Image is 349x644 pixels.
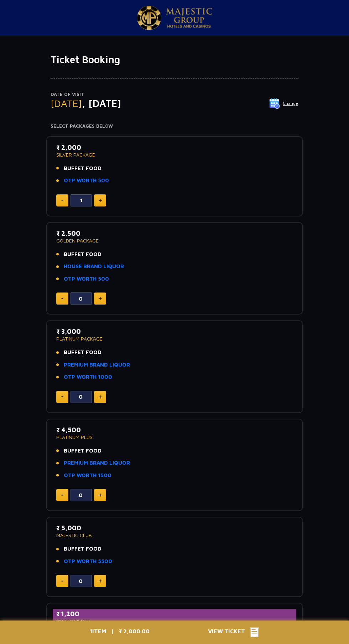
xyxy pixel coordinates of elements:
[56,533,293,538] p: MAJESTIC CLUB
[61,495,63,496] img: minus
[64,177,109,185] a: OTP WORTH 500
[64,459,130,467] a: PREMIUM BRAND LIQUOR
[56,435,293,440] p: PLATINUM PLUS
[90,628,92,634] span: 1
[64,275,109,283] a: OTP WORTH 500
[51,123,298,129] h4: Select Packages Below
[99,579,102,583] img: plus
[269,98,298,109] button: Change
[64,447,101,455] span: BUFFET FOOD
[61,298,63,299] img: minus
[82,97,121,109] span: , [DATE]
[61,200,63,201] img: minus
[64,471,111,480] a: OTP WORTH 1500
[64,250,101,259] span: BUFFET FOOD
[64,545,101,553] span: BUFFET FOOD
[64,348,101,357] span: BUFFET FOOD
[61,396,63,397] img: minus
[56,152,293,157] p: SILVER PACKAGE
[51,97,82,109] span: [DATE]
[99,199,102,202] img: plus
[99,493,102,497] img: plus
[56,619,293,624] p: KIDS PACKAGE
[99,297,102,300] img: plus
[56,143,293,152] p: ₹ 2,000
[56,229,293,238] p: ₹ 2,500
[61,581,63,582] img: minus
[56,327,293,336] p: ₹ 3,000
[51,91,298,98] p: Date of Visit
[137,6,161,30] img: Majestic Pride
[64,164,101,173] span: BUFFET FOOD
[56,238,293,243] p: GOLDEN PACKAGE
[208,627,250,638] span: View Ticket
[56,609,293,619] p: ₹ 1,200
[51,53,298,66] h1: Ticket Booking
[64,262,124,271] a: HOUSE BRAND LIQUOR
[56,425,293,435] p: ₹ 4,500
[56,336,293,341] p: PLATINUM PACKAGE
[166,8,212,28] img: Majestic Pride
[208,627,259,638] button: View Ticket
[90,627,106,638] p: ITEM
[99,395,102,399] img: plus
[64,373,112,381] a: OTP WORTH 1000
[106,627,119,638] p: |
[64,361,130,369] a: PREMIUM BRAND LIQUOR
[64,557,112,566] a: OTP WORTH 5500
[119,628,150,634] span: ₹ 2,000.00
[56,523,293,533] p: ₹ 5,000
